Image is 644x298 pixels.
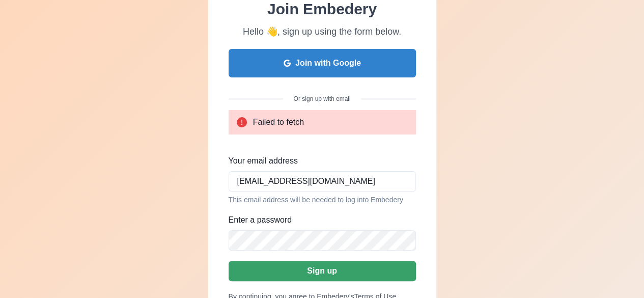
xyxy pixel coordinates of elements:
[229,196,416,204] div: This email address will be needed to log into Embedery
[229,155,410,167] label: Your email address
[283,95,360,103] span: Or sign up with email
[229,214,410,226] label: Enter a password
[229,49,416,77] button: Join with Google
[229,110,416,134] div: Failed to fetch
[229,261,416,281] button: Sign up
[243,24,401,39] p: Hello 👋, sign up using the form below.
